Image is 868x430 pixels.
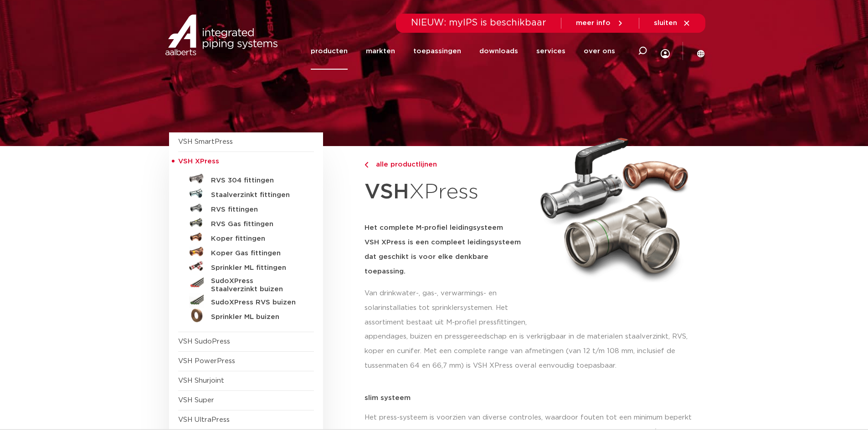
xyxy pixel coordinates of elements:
[211,206,301,214] h5: RVS fittingen
[479,33,518,70] a: downloads
[370,161,437,168] span: alle productlijnen
[311,33,615,70] nav: Menu
[411,18,546,27] span: NIEUW: myIPS is beschikbaar
[178,201,314,215] a: RVS fittingen
[178,186,314,201] a: Staalverzinkt fittingen
[211,264,301,272] h5: Sprinkler ML fittingen
[178,377,224,384] a: VSH Shurjoint
[584,33,615,70] a: over ons
[211,191,301,199] h5: Staalverzinkt fittingen
[178,259,314,273] a: Sprinkler ML fittingen
[654,20,677,26] span: sluiten
[178,338,230,345] a: VSH SudoPress
[211,277,301,293] h5: SudoXPress Staalverzinkt buizen
[654,19,691,27] a: sluiten
[365,395,699,401] p: slim systeem
[178,215,314,230] a: RVS Gas fittingen
[211,220,301,228] h5: RVS Gas fittingen
[211,235,301,243] h5: Koper fittingen
[178,230,314,244] a: Koper fittingen
[311,33,348,70] a: producten
[211,298,301,307] h5: SudoXPress RVS buizen
[211,249,301,258] h5: Koper Gas fittingen
[365,221,529,279] h5: Het complete M-profiel leidingsysteem VSH XPress is een compleet leidingsysteem dat geschikt is v...
[365,286,529,330] p: Van drinkwater-, gas-, verwarmings- en solarinstallaties tot sprinklersystemen. Het assortiment b...
[365,182,409,202] strong: VSH
[576,19,624,27] a: meer info
[178,172,314,186] a: RVS 304 fittingen
[576,20,611,26] span: meer info
[178,273,314,293] a: SudoXPress Staalverzinkt buizen
[536,33,565,70] a: services
[178,308,314,323] a: Sprinkler ML buizen
[366,33,395,70] a: markten
[178,397,214,404] a: VSH Super
[365,159,529,170] a: alle productlijnen
[413,33,461,70] a: toepassingen
[365,162,368,168] img: chevron-right.svg
[211,313,301,321] h5: Sprinkler ML buizen
[178,158,219,165] span: VSH XPress
[178,244,314,259] a: Koper Gas fittingen
[178,416,230,423] a: VSH UltraPress
[365,175,529,210] h1: XPress
[365,329,699,373] p: appendages, buizen en pressgereedschap en is verkrijgbaar in de materialen staalverzinkt, RVS, ko...
[178,293,314,308] a: SudoXPress RVS buizen
[178,358,235,364] a: VSH PowerPress
[178,138,233,145] a: VSH SmartPress
[211,177,301,185] h5: RVS 304 fittingen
